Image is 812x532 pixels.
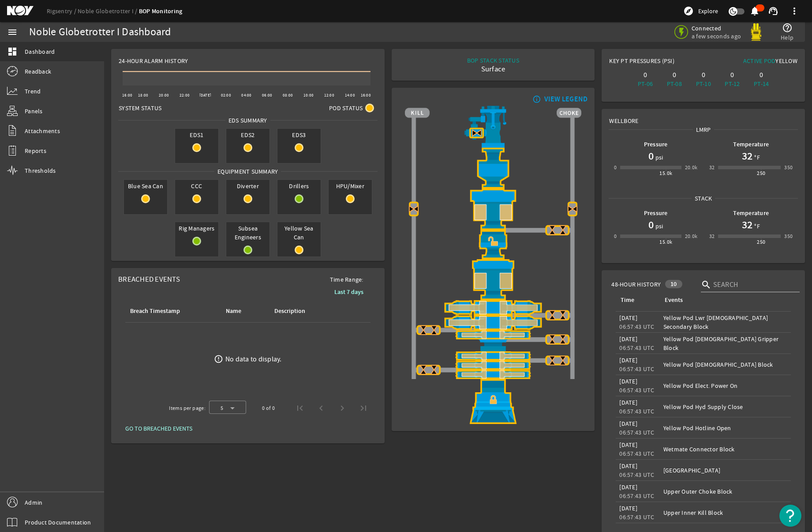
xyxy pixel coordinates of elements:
[663,508,787,517] div: Upper Inner Kill Block
[7,27,18,37] mat-icon: menu
[25,47,55,56] span: Dashboard
[225,355,282,364] div: No data to display.
[644,209,668,217] b: Pressure
[544,95,588,104] div: VIEW LEGEND
[25,518,91,527] span: Product Documentation
[784,232,793,241] div: 350
[685,232,698,241] div: 20.0k
[663,335,787,352] div: Yellow Pod [DEMOGRAPHIC_DATA] Gripper Block
[632,79,658,88] div: PT-06
[429,365,439,375] img: ValveCloseBlock.png
[784,163,793,172] div: 350
[619,344,654,352] legacy-datetime-component: 06:57:43 UTC
[405,315,581,330] img: ShearRamOpenBlock.png
[129,306,214,316] div: Breach Timestamp
[782,22,793,33] mat-icon: help_outline
[119,56,188,65] span: 24-Hour Alarm History
[663,487,787,496] div: Upper Outer Choke Block
[665,280,682,288] div: 10
[25,166,56,175] span: Thresholds
[619,335,637,343] legacy-datetime-component: [DATE]
[775,57,797,65] span: Yellow
[609,56,703,69] div: Key PT Pressures (PSI)
[547,310,558,320] img: ValveCloseBlock.png
[273,306,332,316] div: Description
[614,232,617,241] div: 0
[118,275,180,284] span: Breached Events
[619,513,654,521] legacy-datetime-component: 06:57:43 UTC
[685,163,698,172] div: 20.0k
[405,189,581,230] img: UpperAnnularOpenBlock.png
[779,505,801,527] button: Open Resource Center
[662,79,687,88] div: PT-08
[720,71,745,79] div: 0
[547,225,558,235] img: ValveCloseBlock.png
[547,355,558,366] img: ValveCloseBlock.png
[663,445,787,454] div: Wetmate Connector Block
[602,109,805,125] div: Wellbore
[663,466,787,475] div: [GEOGRAPHIC_DATA]
[199,93,212,98] text: [DATE]
[632,71,658,79] div: 0
[214,167,281,176] span: Equipment Summary
[418,325,429,335] img: ValveCloseBlock.png
[748,71,774,79] div: 0
[7,46,18,57] mat-icon: dashboard
[621,295,634,305] div: Time
[768,6,778,16] mat-icon: support_agent
[47,7,78,15] a: Rigsentry
[175,129,218,141] span: EDS1
[405,370,581,379] img: PipeRamOpenBlock.png
[471,128,482,138] img: Valve2CloseBlock.png
[329,104,363,112] span: Pod Status
[405,379,581,424] img: WellheadConnectorLockBlock.png
[25,87,41,96] span: Trend
[277,222,321,243] span: Yellow Sea Can
[25,67,51,76] span: Readback
[78,7,139,15] a: Noble Globetrotter I
[663,360,787,369] div: Yellow Pod [DEMOGRAPHIC_DATA] Block
[648,149,654,163] h1: 0
[361,93,371,98] text: 16:00
[226,129,269,141] span: EDS2
[334,288,363,296] b: Last 7 days
[611,280,661,289] span: 48-Hour History
[619,492,654,500] legacy-datetime-component: 06:57:43 UTC
[25,126,60,135] span: Attachments
[277,180,321,192] span: Drillers
[692,24,741,32] span: Connected
[659,169,672,178] div: 15.0k
[659,238,672,246] div: 15.0k
[139,7,183,15] a: BOP Monitoring
[619,365,654,373] legacy-datetime-component: 06:57:43 UTC
[691,71,716,79] div: 0
[680,4,722,18] button: Explore
[467,56,519,65] div: BOP STACK STATUS
[405,351,581,361] img: PipeRamOpenBlock.png
[691,79,716,88] div: PT-10
[752,222,760,231] span: °F
[125,424,192,433] span: GO TO BREACHED EVENTS
[648,218,654,232] h1: 0
[159,93,169,98] text: 20:00
[547,334,558,345] img: ValveCloseBlock.png
[757,238,765,246] div: 250
[418,365,429,375] img: ValveCloseBlock.png
[742,218,752,232] h1: 32
[405,230,581,259] img: RiserConnectorUnlockBlock.png
[619,377,637,385] legacy-datetime-component: [DATE]
[733,209,769,217] b: Temperature
[733,140,769,149] b: Temperature
[469,128,483,138] img: MudBoostValve_Fault.png
[345,93,355,98] text: 14:00
[720,79,745,88] div: PT-12
[692,194,715,203] span: Stack
[262,93,272,98] text: 06:00
[654,153,663,162] span: psi
[175,222,218,234] span: Rig Managers
[118,420,199,436] button: GO TO BREACHED EVENTS
[784,0,805,22] button: more_vert
[619,356,637,364] legacy-datetime-component: [DATE]
[743,57,776,65] span: Active Pod
[742,149,752,163] h1: 32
